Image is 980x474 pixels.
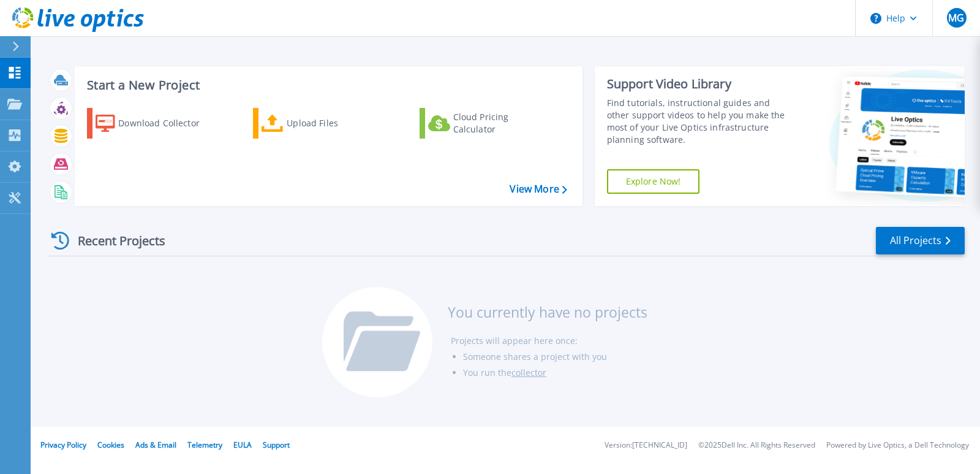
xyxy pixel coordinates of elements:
[187,440,222,450] a: Telemetry
[87,108,224,139] a: Download Collector
[453,111,551,136] div: Cloud Pricing Calculator
[47,226,182,256] div: Recent Projects
[233,440,252,450] a: EULA
[607,169,700,194] a: Explore Now!
[253,108,390,139] a: Upload Files
[876,227,965,254] a: All Projects
[826,442,969,449] li: Powered by Live Optics, a Dell Technology
[287,111,385,136] div: Upload Files
[118,111,216,136] div: Download Collector
[263,440,290,450] a: Support
[607,97,793,146] div: Find tutorials, instructional guides and other support videos to help you make the most of your L...
[97,440,124,450] a: Cookies
[463,349,647,365] li: Someone shares a project with you
[605,442,687,449] li: Version: [TECHNICAL_ID]
[451,333,647,349] li: Projects will appear here once:
[511,367,546,378] a: collector
[948,13,964,23] span: MG
[40,440,86,450] a: Privacy Policy
[463,365,647,381] li: You run the
[607,76,793,92] div: Support Video Library
[87,78,567,92] h3: Start a New Project
[420,108,556,139] a: Cloud Pricing Calculator
[510,183,567,195] a: View More
[448,305,647,319] h3: You currently have no projects
[135,440,176,450] a: Ads & Email
[698,442,815,449] li: © 2025 Dell Inc. All Rights Reserved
